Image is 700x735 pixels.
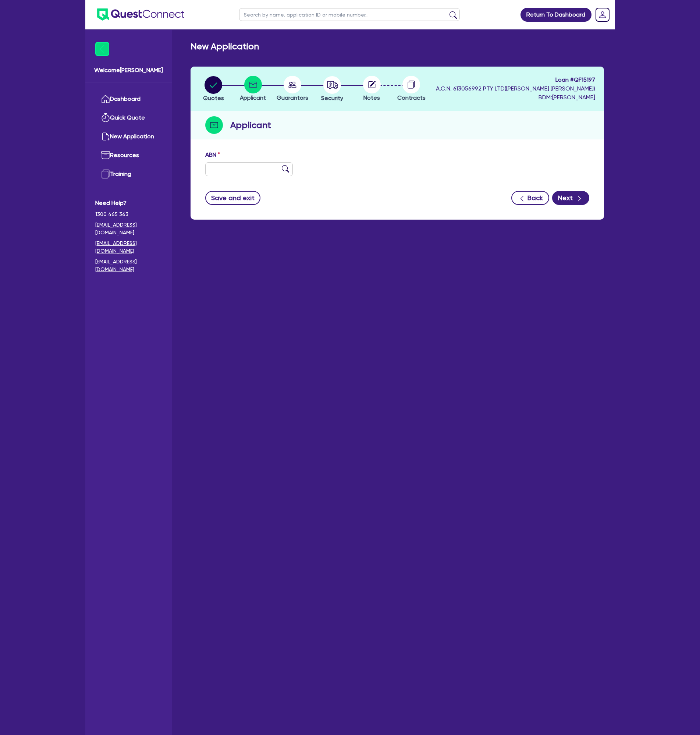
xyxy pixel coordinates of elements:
[95,127,162,146] a: New Application
[205,191,261,205] button: Save and exit
[520,8,591,22] a: Return To Dashboard
[203,76,224,103] button: Quotes
[95,239,162,255] a: [EMAIL_ADDRESS][DOMAIN_NAME]
[95,90,162,109] a: Dashboard
[97,8,184,21] img: quest-connect-logo-blue
[95,221,162,237] a: [EMAIL_ADDRESS][DOMAIN_NAME]
[101,170,110,178] img: training
[436,93,595,102] span: BDM: [PERSON_NAME]
[593,5,612,24] a: Dropdown toggle
[95,146,162,165] a: Resources
[277,94,308,101] span: Guarantors
[397,94,426,101] span: Contracts
[321,76,344,103] button: Security
[363,94,380,101] span: Notes
[101,113,110,122] img: quick-quote
[552,191,589,205] button: Next
[321,95,343,102] span: Security
[95,42,109,56] img: icon-menu-close
[101,132,110,141] img: new-application
[95,199,162,207] span: Need Help?
[191,41,259,52] h2: New Application
[240,94,266,101] span: Applicant
[436,85,595,92] span: A.C.N. 613056992 PTY LTD ( [PERSON_NAME] [PERSON_NAME] )
[205,150,220,159] label: ABN
[95,210,162,218] span: 1300 465 363
[239,8,460,21] input: Search by name, application ID or mobile number...
[203,95,224,102] span: Quotes
[282,165,289,173] img: abn-lookup icon
[230,118,271,132] h2: Applicant
[511,191,549,205] button: Back
[95,109,162,127] a: Quick Quote
[94,66,163,75] span: Welcome [PERSON_NAME]
[101,151,110,160] img: resources
[95,165,162,184] a: Training
[95,258,162,273] a: [EMAIL_ADDRESS][DOMAIN_NAME]
[205,116,223,134] img: step-icon
[436,75,595,84] span: Loan # QF15197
